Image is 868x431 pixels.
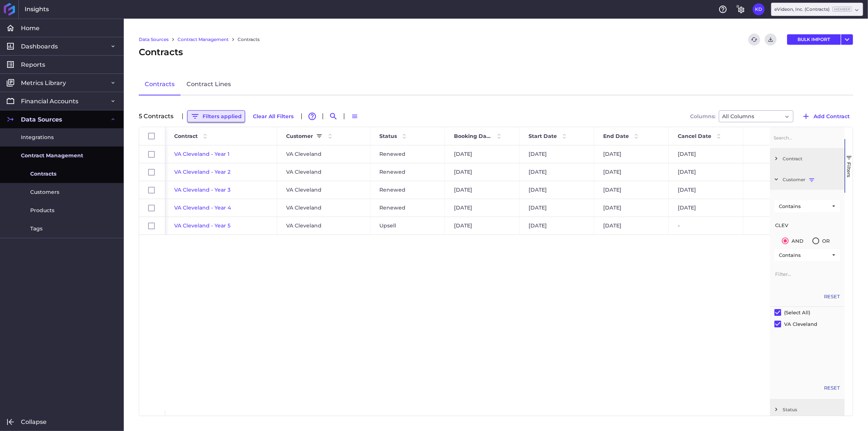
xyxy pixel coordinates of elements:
[379,133,397,139] span: Status
[21,97,78,105] span: Financial Accounts
[21,43,58,50] span: Dashboards
[770,307,845,330] div: Filter List
[238,36,260,43] a: Contracts
[445,163,520,181] div: [DATE]
[669,199,743,217] div: [DATE]
[770,399,845,420] div: Status
[370,217,445,235] div: Upsell
[370,181,445,199] div: Renewed
[773,130,839,145] input: Filter Columns Input
[286,164,322,180] span: VA Cleveland
[370,199,445,217] div: Renewed
[286,199,322,216] span: VA Cleveland
[21,116,62,123] span: Data Sources
[520,199,594,217] div: [DATE]
[771,3,863,16] div: Dropdown select
[174,133,198,139] span: Contract
[765,34,777,45] button: Download
[774,266,840,281] input: Filter Value
[594,163,669,181] div: [DATE]
[743,217,818,235] div: $58,479.17
[445,217,520,235] div: [DATE]
[594,181,669,199] div: [DATE]
[286,217,322,234] span: VA Cleveland
[30,188,59,196] span: Customers
[783,407,842,412] span: Status
[520,163,594,181] div: [DATE]
[139,217,165,235] div: Press SPACE to select this row.
[669,145,743,163] div: [DATE]
[30,170,56,178] span: Contracts
[30,225,43,233] span: Tags
[286,146,322,163] span: VA Cleveland
[774,6,852,13] div: eVideon, Inc. (Contracts)
[743,163,818,181] div: $52,738.17
[21,79,66,87] span: Metrics Library
[445,199,520,217] div: [DATE]
[783,177,842,182] span: Customer
[743,199,818,217] div: $56,499.58
[445,145,520,163] div: [DATE]
[250,110,297,122] button: Clear All Filters
[520,217,594,235] div: [DATE]
[603,133,629,139] span: End Date
[735,3,747,15] button: General Settings
[21,418,47,426] span: Collapse
[722,112,754,121] span: All Columns
[139,145,165,163] div: Press SPACE to select this row.
[743,145,818,163] div: $49,248.33
[841,34,853,45] button: User Menu
[181,74,237,95] a: Contract Lines
[690,114,715,119] span: Columns:
[784,309,810,315] div: (Select All)
[594,217,669,235] div: [DATE]
[529,133,557,139] span: Start Date
[774,217,840,232] input: Filter Value
[770,148,845,169] div: Contract
[139,113,178,119] div: 5 Contract s
[824,293,840,301] button: Reset
[21,133,54,141] span: Integrations
[174,186,231,193] a: VA Cleveland - Year 3
[743,181,818,199] div: $53,913.67
[286,133,313,139] span: Customer
[21,24,40,32] span: Home
[717,3,729,15] button: Help
[370,145,445,163] div: Renewed
[787,34,841,45] button: BULK IMPORT
[139,181,165,199] div: Press SPACE to select this row.
[770,169,845,190] div: Customer
[174,169,231,175] span: VA Cleveland - Year 2
[719,110,793,122] div: Dropdown select
[779,203,830,209] div: Contains
[594,145,669,163] div: [DATE]
[814,112,850,120] span: Add Contract
[774,200,840,212] div: Filtering operator
[824,384,840,392] button: Reset
[669,163,743,181] div: [DATE]
[784,321,817,327] div: VA Cleveland
[286,182,322,198] span: VA Cleveland
[520,145,594,163] div: [DATE]
[678,133,711,139] span: Cancel Date
[139,45,183,59] span: Contracts
[748,34,760,45] button: Refresh
[370,163,445,181] div: Renewed
[445,181,520,199] div: [DATE]
[774,249,840,261] div: Filtering operator
[779,252,830,258] div: Contains
[174,204,231,211] a: VA Cleveland - Year 4
[520,181,594,199] div: [DATE]
[139,199,165,217] div: Press SPACE to select this row.
[594,199,669,217] div: [DATE]
[174,151,229,157] a: VA Cleveland - Year 1
[139,163,165,181] div: Press SPACE to select this row.
[454,133,492,139] span: Booking Date
[798,110,853,122] button: Add Contract
[846,162,852,177] span: Filters
[21,152,83,160] span: Contract Management
[833,7,852,12] ins: Member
